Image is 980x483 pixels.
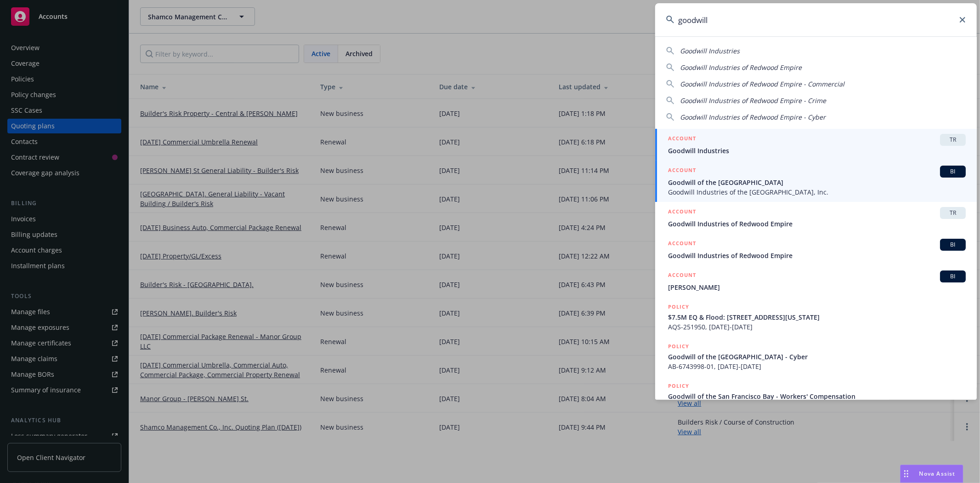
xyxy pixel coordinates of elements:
span: BI [944,167,962,176]
a: ACCOUNTTRGoodwill Industries [655,129,977,161]
div: Drag to move [901,465,912,483]
a: ACCOUNTBIGoodwill of the [GEOGRAPHIC_DATA]Goodwill Industries of the [GEOGRAPHIC_DATA], Inc. [655,161,977,202]
a: ACCOUNTBI[PERSON_NAME] [655,265,977,297]
a: ACCOUNTBIGoodwill Industries of Redwood Empire [655,234,977,265]
span: Goodwill Industries of Redwood Empire [668,219,966,229]
span: BI [944,272,962,281]
button: Nova Assist [900,465,963,483]
h5: ACCOUNT [668,239,696,250]
span: Goodwill Industries of Redwood Empire - Commercial [680,80,844,88]
span: Goodwill of the [GEOGRAPHIC_DATA] [668,178,966,187]
span: Goodwill of the San Francisco Bay - Workers' Compensation [668,391,966,401]
h5: POLICY [668,342,689,351]
span: AQS-251950, [DATE]-[DATE] [668,322,966,332]
span: TR [944,136,962,144]
span: Goodwill Industries of Redwood Empire - Crime [680,96,826,105]
h5: ACCOUNT [668,134,696,145]
h5: ACCOUNT [668,207,696,218]
span: [PERSON_NAME] [668,282,966,292]
h5: POLICY [668,302,689,311]
a: POLICYGoodwill of the San Francisco Bay - Workers' Compensation [655,376,977,416]
span: Goodwill Industries [680,46,740,55]
h5: ACCOUNT [668,166,696,177]
span: Goodwill Industries of the [GEOGRAPHIC_DATA], Inc. [668,187,966,197]
span: $7.5M EQ & Flood: [STREET_ADDRESS][US_STATE] [668,312,966,322]
span: Goodwill Industries [668,146,966,155]
a: POLICY$7.5M EQ & Flood: [STREET_ADDRESS][US_STATE]AQS-251950, [DATE]-[DATE] [655,297,977,337]
span: Nova Assist [919,470,956,477]
h5: ACCOUNT [668,270,696,282]
span: Goodwill Industries of Redwood Empire [668,251,966,260]
span: TR [944,209,962,217]
input: Search... [655,3,977,36]
span: Goodwill of the [GEOGRAPHIC_DATA] - Cyber [668,352,966,362]
span: AB-6743998-01, [DATE]-[DATE] [668,362,966,371]
a: POLICYGoodwill of the [GEOGRAPHIC_DATA] - CyberAB-6743998-01, [DATE]-[DATE] [655,337,977,376]
a: ACCOUNTTRGoodwill Industries of Redwood Empire [655,202,977,234]
span: Goodwill Industries of Redwood Empire - Cyber [680,113,826,121]
span: Goodwill Industries of Redwood Empire [680,63,802,72]
h5: POLICY [668,381,689,391]
span: BI [944,241,962,249]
